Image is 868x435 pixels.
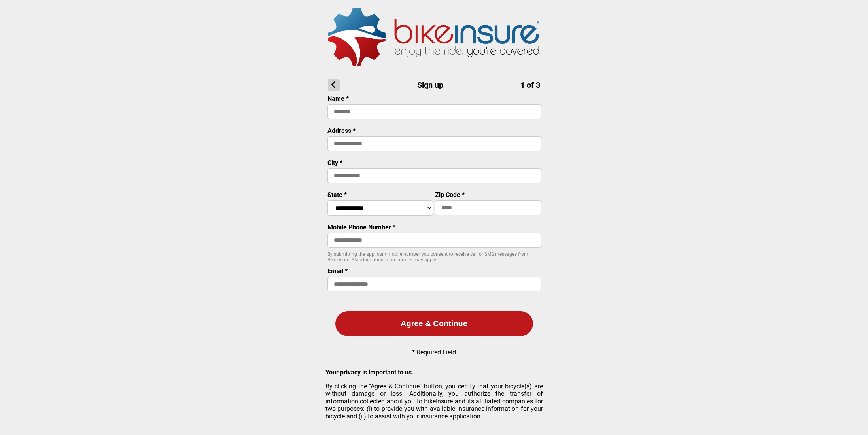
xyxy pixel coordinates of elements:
[325,382,543,420] p: By clicking the "Agree & Continue" button, you certify that your bicycle(s) are without damage or...
[327,127,356,134] label: Address *
[327,267,348,275] label: Email *
[327,252,541,263] p: By submitting the applicant mobile number, you consent to receive call or SMS messages from BikeI...
[327,159,342,166] label: City *
[327,95,349,102] label: Name *
[435,191,465,199] label: Zip Code *
[335,311,533,336] button: Agree & Continue
[327,223,395,231] label: Mobile Phone Number *
[327,191,347,199] label: State *
[328,79,540,91] h1: Sign up
[412,348,456,356] p: * Required Field
[325,369,414,376] strong: Your privacy is important to us.
[520,80,540,90] span: 1 of 3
